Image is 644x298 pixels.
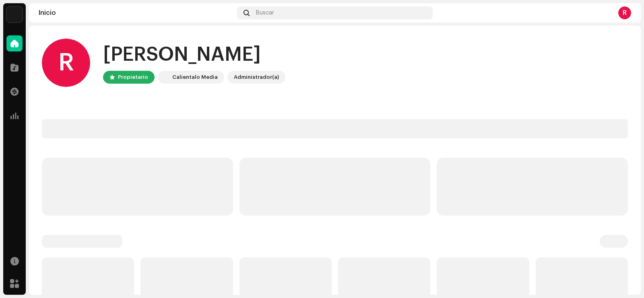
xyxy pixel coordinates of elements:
[618,6,631,19] div: R
[6,6,23,23] img: 4d5a508c-c80f-4d99-b7fb-82554657661d
[172,72,218,82] div: Calientalo Media
[103,42,285,68] div: [PERSON_NAME]
[256,10,274,16] span: Buscar
[234,72,279,82] div: Administrador(a)
[39,10,234,16] div: Inicio
[159,72,169,82] img: 4d5a508c-c80f-4d99-b7fb-82554657661d
[42,39,90,87] div: R
[118,72,148,82] div: Propietario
